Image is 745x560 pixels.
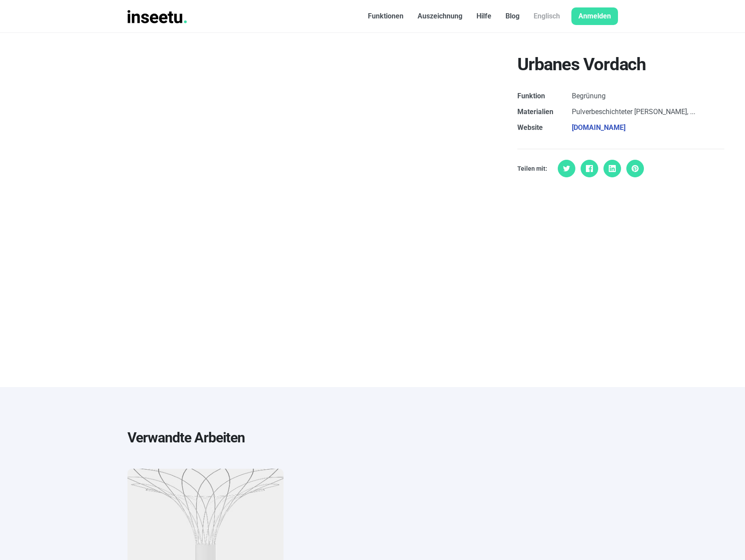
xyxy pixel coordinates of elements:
[127,10,187,23] img: INSEETU
[418,12,462,20] font: Auszeichnung
[498,7,527,25] a: Blog
[571,7,618,25] a: Anmelden
[411,7,469,25] a: Auszeichnung
[512,107,567,117] dt: Materialien
[127,429,618,446] h3: Verwandte Arbeiten
[567,107,730,117] dd: Pulverbeschichteter [PERSON_NAME], ...
[512,91,567,101] dt: Funktion
[572,123,625,132] a: [DOMAIN_NAME]
[567,91,730,101] dd: Begrünung
[512,122,567,133] dt: Website
[361,7,411,25] a: Funktionen
[517,164,547,173] span: Teilen mit:
[368,12,403,20] font: Funktionen
[527,7,567,25] a: Englisch
[476,12,491,20] font: Hilfe
[517,54,724,75] h1: Urbanes Vordach
[469,7,498,25] a: Hilfe
[505,12,520,20] font: Blog
[578,12,611,20] font: Anmelden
